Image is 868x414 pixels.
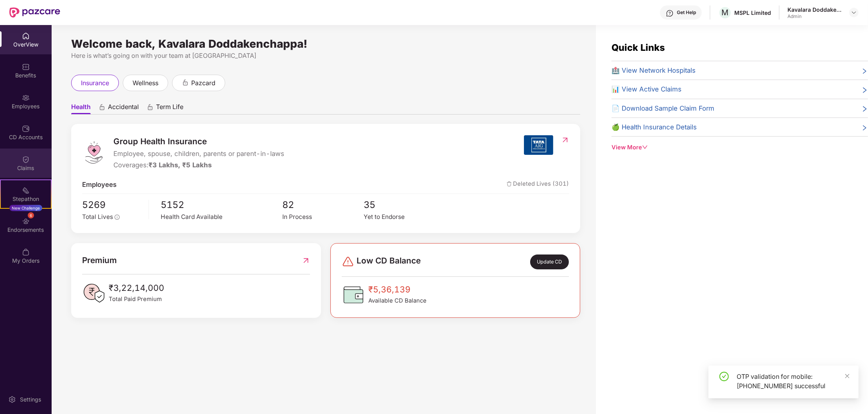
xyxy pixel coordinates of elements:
div: 6 [28,212,34,219]
span: 📄 Download Sample Claim Form [612,103,714,113]
div: Get Help [677,9,696,16]
img: svg+xml;base64,PHN2ZyB4bWxucz0iaHR0cDovL3d3dy53My5vcmcvMjAwMC9zdmciIHdpZHRoPSIyMSIgaGVpZ2h0PSIyMC... [22,186,30,194]
div: animation [147,104,154,111]
span: info-circle [115,215,120,220]
span: Premium [82,254,117,267]
img: logo [82,141,106,164]
div: MSPL Limited [734,9,771,16]
div: View More [612,143,868,152]
img: svg+xml;base64,PHN2ZyBpZD0iRW5kb3JzZW1lbnRzIiB4bWxucz0iaHR0cDovL3d3dy53My5vcmcvMjAwMC9zdmciIHdpZH... [22,217,30,225]
span: 5152 [161,198,282,212]
span: check-circle [719,372,729,381]
span: wellness [133,78,158,88]
div: Welcome back, Kavalara Doddakenchappa! [71,41,580,47]
span: Employee, spouse, children, parents or parent-in-laws [113,149,284,159]
div: New Challenge [9,205,42,211]
img: svg+xml;base64,PHN2ZyBpZD0iSG9tZSIgeG1sbnM9Imh0dHA6Ly93d3cudzMub3JnLzIwMDAvc3ZnIiB3aWR0aD0iMjAiIG... [22,32,30,40]
div: Here is what’s going on with your team at [GEOGRAPHIC_DATA] [71,51,580,61]
div: Settings [18,396,43,403]
span: 5269 [82,198,143,212]
span: Group Health Insurance [113,135,284,148]
div: Yet to Endorse [364,212,445,222]
span: 82 [282,198,364,212]
span: ₹3 Lakhs, ₹5 Lakhs [149,161,212,169]
img: svg+xml;base64,PHN2ZyBpZD0iRHJvcGRvd24tMzJ4MzIiIHhtbG5zPSJodHRwOi8vd3d3LnczLm9yZy8yMDAwL3N2ZyIgd2... [851,9,857,16]
span: 🏥 View Network Hospitals [612,65,696,75]
img: svg+xml;base64,PHN2ZyBpZD0iQmVuZWZpdHMiIHhtbG5zPSJodHRwOi8vd3d3LnczLm9yZy8yMDAwL3N2ZyIgd2lkdGg9Ij... [22,63,30,71]
img: RedirectIcon [302,254,310,267]
img: deleteIcon [507,181,512,186]
span: Available CD Balance [368,296,427,305]
img: svg+xml;base64,PHN2ZyBpZD0iSGVscC0zMngzMiIgeG1sbnM9Imh0dHA6Ly93d3cudzMub3JnLzIwMDAvc3ZnIiB3aWR0aD... [666,9,674,17]
div: Kavalara Doddakenchappa [787,6,842,13]
span: M [722,8,729,17]
div: Update CD [530,254,569,269]
div: animation [182,79,189,86]
img: RedirectIcon [561,136,569,144]
span: Total Paid Premium [109,295,164,304]
span: insurance [81,78,109,88]
img: svg+xml;base64,PHN2ZyBpZD0iRGFuZ2VyLTMyeDMyIiB4bWxucz0iaHR0cDovL3d3dy53My5vcmcvMjAwMC9zdmciIHdpZH... [342,255,354,268]
span: 📊 View Active Claims [612,84,681,94]
span: Total Lives [82,213,113,220]
div: OTP validation for mobile: [PHONE_NUMBER] successful [737,372,849,391]
img: svg+xml;base64,PHN2ZyBpZD0iTXlfT3JkZXJzIiBkYXRhLW5hbWU9Ik15IE9yZGVycyIgeG1sbnM9Imh0dHA6Ly93d3cudz... [22,248,30,256]
span: Quick Links [612,42,665,53]
span: Deleted Lives (301) [507,179,569,190]
span: Accidental [108,103,139,114]
img: insurerIcon [524,135,553,155]
span: ₹5,36,139 [368,283,427,296]
span: right [861,86,868,94]
img: New Pazcare Logo [9,7,60,18]
span: Employees [82,179,117,190]
div: Stepathon [1,195,51,203]
span: Term Life [156,103,183,114]
span: right [861,105,868,113]
img: PaidPremiumIcon [82,281,106,305]
span: pazcard [191,78,215,88]
span: 🍏 Health Insurance Details [612,122,697,132]
span: Health [71,103,91,114]
img: svg+xml;base64,PHN2ZyBpZD0iQ0RfQWNjb3VudHMiIGRhdGEtbmFtZT0iQ0QgQWNjb3VudHMiIHhtbG5zPSJodHRwOi8vd3... [22,125,30,133]
div: Admin [787,13,842,20]
img: svg+xml;base64,PHN2ZyBpZD0iRW1wbG95ZWVzIiB4bWxucz0iaHR0cDovL3d3dy53My5vcmcvMjAwMC9zdmciIHdpZHRoPS... [22,94,30,102]
span: 35 [364,198,445,212]
div: animation [99,104,106,111]
div: Health Card Available [161,212,282,222]
span: right [861,67,868,75]
div: Coverages: [113,160,284,170]
span: right [861,124,868,132]
span: Low CD Balance [357,254,421,269]
img: svg+xml;base64,PHN2ZyBpZD0iU2V0dGluZy0yMHgyMCIgeG1sbnM9Imh0dHA6Ly93d3cudzMub3JnLzIwMDAvc3ZnIiB3aW... [8,396,16,403]
div: In Process [282,212,364,222]
span: close [845,373,850,379]
span: down [642,144,648,150]
span: ₹3,22,14,000 [109,281,164,295]
img: svg+xml;base64,PHN2ZyBpZD0iQ2xhaW0iIHhtbG5zPSJodHRwOi8vd3d3LnczLm9yZy8yMDAwL3N2ZyIgd2lkdGg9IjIwIi... [22,156,30,163]
img: CDBalanceIcon [342,283,365,306]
